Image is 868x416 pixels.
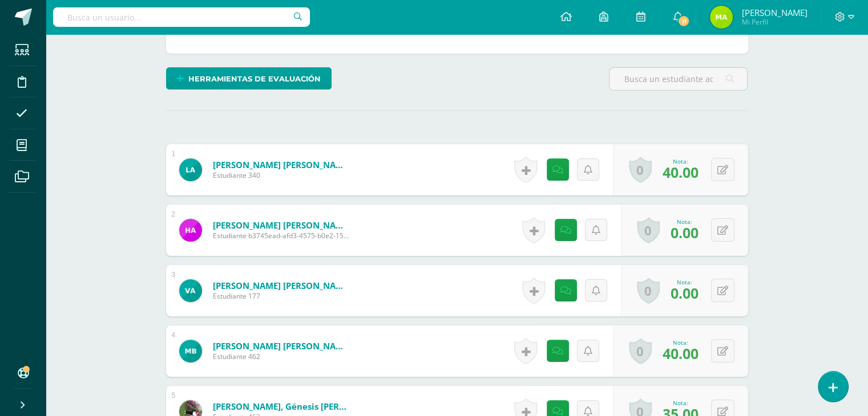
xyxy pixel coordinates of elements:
a: [PERSON_NAME] [PERSON_NAME] [213,280,350,291]
div: Nota: [663,338,699,346]
a: [PERSON_NAME] [PERSON_NAME] [213,159,350,170]
a: [PERSON_NAME], Génesis [PERSON_NAME] [213,401,350,412]
img: a45aaac247f785247700edea69761e80.png [179,279,202,302]
span: Estudiante 340 [213,170,350,180]
span: 40.00 [663,162,699,182]
input: Busca un usuario... [53,7,310,27]
span: 11 [677,15,690,27]
div: Nota: [663,399,699,407]
a: 0 [629,338,652,364]
a: [PERSON_NAME] [PERSON_NAME] [213,340,350,352]
div: Nota: [671,218,699,226]
span: Mi Perfil [741,17,807,27]
span: Estudiante b3745ead-afd3-4575-b0e2-155de470b7ff [213,231,350,240]
div: Nota: [663,157,699,165]
img: c80006607dc2b58b34ed7896bdb0d8b1.png [710,6,733,28]
input: Busca un estudiante aquí... [609,68,747,90]
a: Herramientas de evaluación [166,67,332,89]
span: [PERSON_NAME] [741,7,807,18]
span: 40.00 [663,344,699,363]
span: Estudiante 462 [213,352,350,361]
span: 0.00 [671,223,699,242]
span: Herramientas de evaluación [188,68,321,89]
div: Nota: [671,278,699,286]
a: [PERSON_NAME] [PERSON_NAME] [213,219,350,231]
a: 0 [637,217,660,243]
img: c730cc3a6f941038978a52fdb589bdf0.png [179,219,202,242]
span: 0.00 [671,283,699,303]
img: cebe1c7602a9667f883ac9c13e57376a.png [179,340,202,362]
a: 0 [629,157,652,183]
img: 8c51a94322f5b1ad19ab4eabe49a88a1.png [179,158,202,181]
span: Estudiante 177 [213,291,350,301]
a: 0 [637,278,660,304]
